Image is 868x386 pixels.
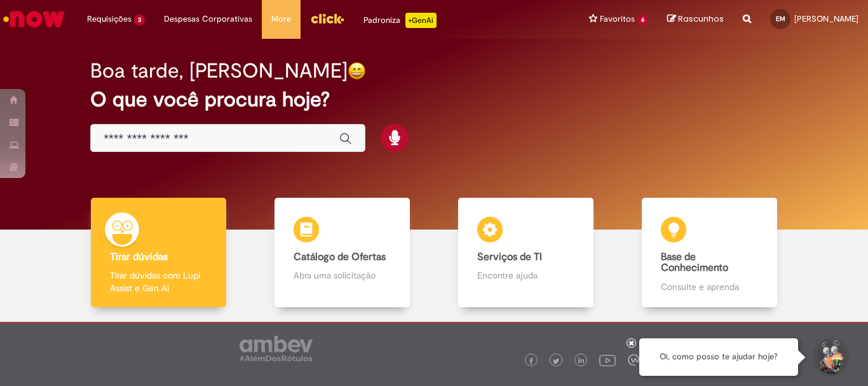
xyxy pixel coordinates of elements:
span: 3 [134,15,145,25]
span: 6 [637,15,648,25]
a: Base de Conhecimento Consulte e aprenda [618,198,801,308]
p: Tirar dúvidas com Lupi Assist e Gen Ai [110,269,207,294]
p: Consulte e aprenda [661,280,757,293]
div: Padroniza [363,13,437,28]
span: More [271,13,291,25]
button: Iniciar Conversa de Suporte [811,338,849,376]
span: Favoritos [600,13,635,25]
b: Serviços de TI [477,251,542,263]
img: logo_footer_ambev_rotulo_gray.png [240,336,313,361]
div: Oi, como posso te ajudar hoje? [639,338,798,376]
img: logo_footer_linkedin.png [578,357,585,365]
img: logo_footer_twitter.png [553,358,559,364]
b: Tirar dúvidas [110,251,168,263]
h2: O que você procura hoje? [90,88,778,111]
img: logo_footer_workplace.png [628,354,639,366]
a: Tirar dúvidas Tirar dúvidas com Lupi Assist e Gen Ai [67,198,250,308]
b: Base de Conhecimento [661,251,728,275]
a: Rascunhos [667,13,724,25]
span: Despesas Corporativas [164,13,252,25]
a: Catálogo de Ofertas Abra uma solicitação [250,198,434,308]
span: EM [776,15,785,23]
p: Abra uma solicitação [294,269,390,282]
span: Rascunhos [678,13,724,25]
p: +GenAi [405,13,437,28]
b: Catálogo de Ofertas [294,251,386,263]
img: logo_footer_youtube.png [599,352,616,368]
span: [PERSON_NAME] [794,13,858,24]
h2: Boa tarde, [PERSON_NAME] [90,60,348,82]
span: Requisições [87,13,132,25]
p: Encontre ajuda [477,269,574,282]
img: click_logo_yellow_360x200.png [310,9,344,28]
img: ServiceNow [1,6,67,32]
img: logo_footer_facebook.png [528,358,534,364]
a: Serviços de TI Encontre ajuda [434,198,618,308]
img: happy-face.png [348,62,366,80]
